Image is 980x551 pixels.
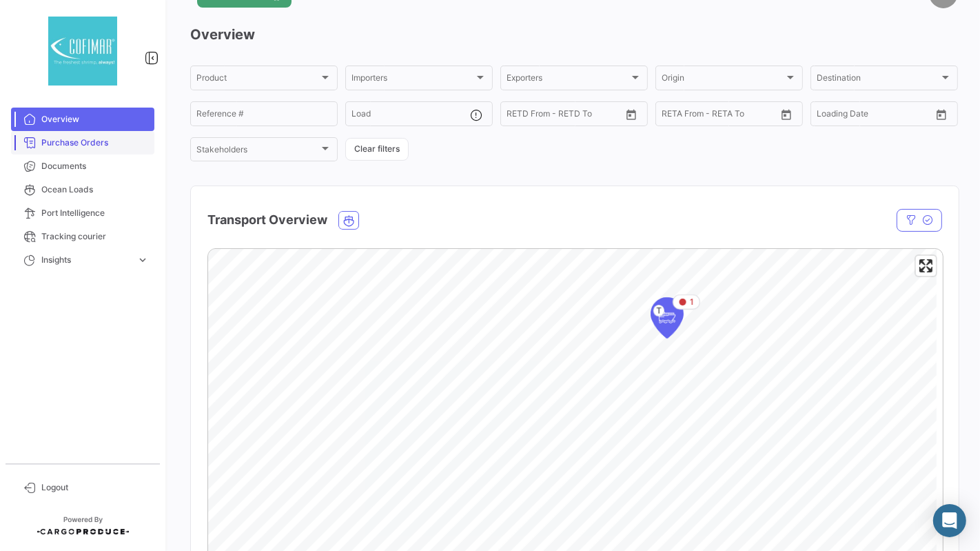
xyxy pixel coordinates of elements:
a: Port Intelligence [11,201,154,225]
span: Origin [662,75,784,85]
a: Purchase Orders [11,131,154,154]
div: Map marker [651,297,684,339]
button: Open calendar [776,104,797,125]
span: Ocean Loads [41,183,149,196]
input: To [846,111,900,121]
input: From [817,111,836,121]
span: Documents [41,160,149,172]
a: Tracking courier [11,225,154,248]
img: dddaabaa-7948-40ed-83b9-87789787af52.jpeg [48,17,117,86]
button: Ocean [339,212,358,229]
span: 1 [690,296,694,308]
span: Tracking courier [41,230,149,243]
div: Abrir Intercom Messenger [933,504,966,537]
a: Overview [11,108,154,131]
h3: Overview [190,25,958,44]
span: Stakeholders [196,147,319,157]
button: Enter fullscreen [916,256,936,276]
span: Importers [351,75,474,85]
input: To [535,111,590,121]
span: Port Intelligence [41,207,149,219]
a: Ocean Loads [11,178,154,201]
button: Open calendar [931,104,952,125]
input: From [507,111,526,121]
span: Overview [41,113,149,126]
span: Product [196,75,319,85]
span: expand_more [136,254,149,266]
input: From [662,111,681,121]
span: Destination [817,75,939,85]
span: Purchase Orders [41,137,149,149]
span: Logout [41,481,149,494]
button: Clear filters [345,138,409,161]
a: Documents [11,154,154,178]
span: Exporters [507,75,629,85]
input: To [691,111,745,121]
h4: Transport Overview [207,210,327,230]
span: T [653,305,664,317]
button: Open calendar [621,104,642,125]
span: Insights [41,254,131,266]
